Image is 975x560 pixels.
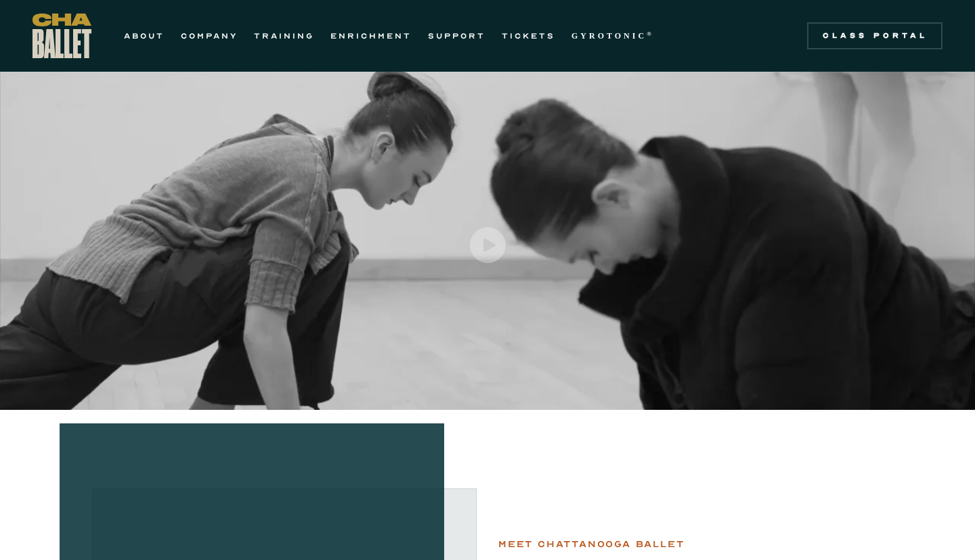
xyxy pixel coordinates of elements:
a: COMPANY [181,28,238,44]
a: TRAINING [254,28,314,44]
a: ABOUT [124,28,165,44]
a: SUPPORT [428,28,485,44]
div: Meet chattanooga ballet [498,536,684,553]
a: ENRICHMENT [330,28,412,44]
sup: ® [647,30,654,37]
a: TICKETS [502,28,555,44]
strong: GYROTONIC [571,31,647,41]
a: GYROTONIC® [571,28,654,44]
a: Class Portal [807,22,942,49]
a: home [32,14,91,58]
div: Class Portal [815,30,934,41]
